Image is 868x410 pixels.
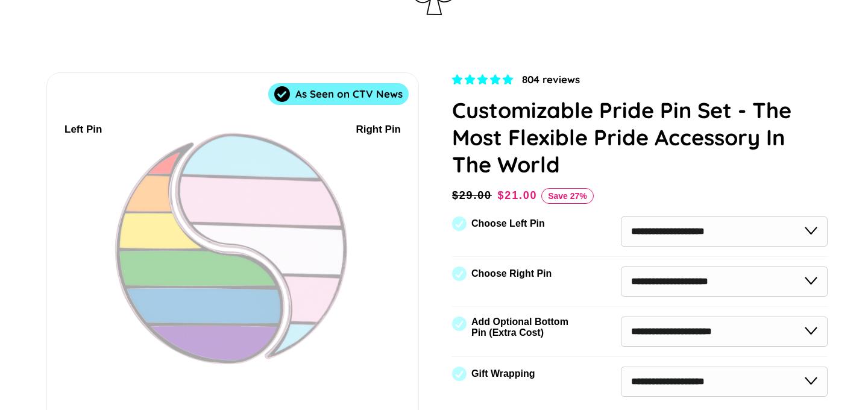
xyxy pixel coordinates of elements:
[452,187,495,204] span: $29.00
[471,218,545,229] label: Choose Left Pin
[471,268,552,279] label: Choose Right Pin
[452,74,516,86] span: 4.83 stars
[498,189,538,201] span: $21.00
[471,368,535,379] label: Gift Wrapping
[522,73,580,86] span: 804 reviews
[452,96,828,178] h1: Customizable Pride Pin Set - The Most Flexible Pride Accessory In The World
[471,317,573,338] label: Add Optional Bottom Pin (Extra Cost)
[541,188,594,204] span: Save 27%
[356,122,401,138] div: Right Pin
